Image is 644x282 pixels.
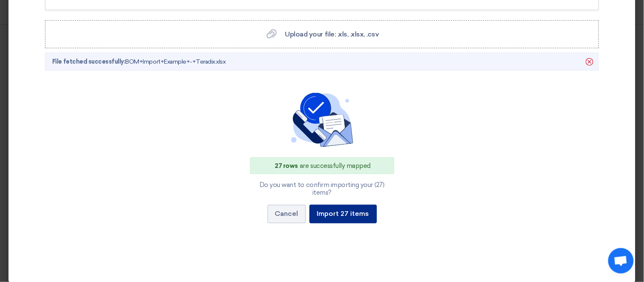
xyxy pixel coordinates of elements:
div: are successfully mapped [250,157,394,175]
span: Upload your file: .xls, .xlsx, .csv [285,30,379,38]
div: Open chat [608,248,634,274]
img: confirm_importing.svg [288,93,356,147]
div: Do you want to confirm importing your (27) items? [250,181,394,196]
button: Import 27 items [309,205,377,223]
span: File fetched successfully: [52,58,126,65]
span: BOM+Import+Example+-+Teradix.xlsx [52,57,226,66]
button: Cancel [267,205,306,223]
span: 27 rows [275,162,298,170]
